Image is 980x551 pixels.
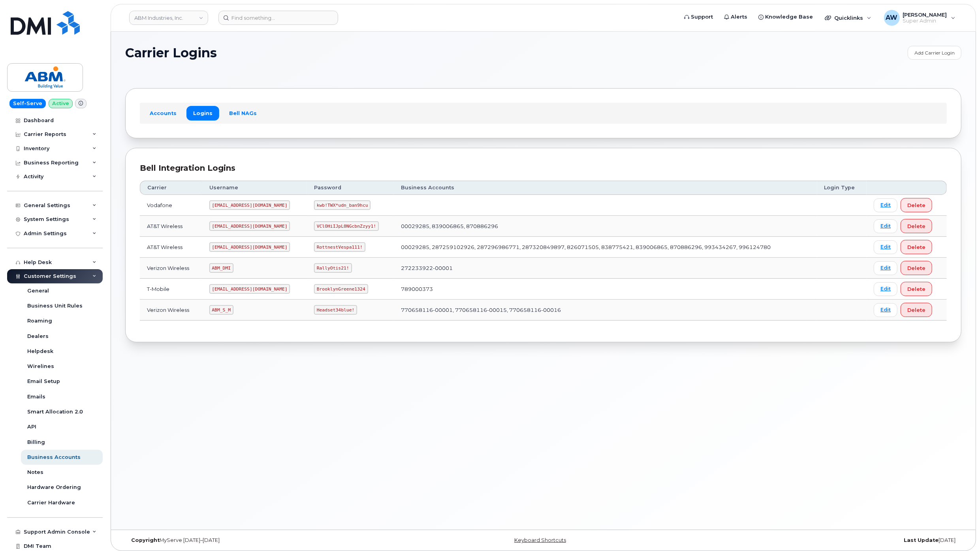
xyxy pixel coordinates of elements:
[394,258,817,279] td: 272233922-00001
[874,282,897,296] a: Edit
[209,242,290,252] code: [EMAIL_ADDRESS][DOMAIN_NAME]
[209,305,233,315] code: ABM_S_M
[394,181,817,195] th: Business Accounts
[901,198,932,212] button: Delete
[125,537,404,543] div: MyServe [DATE]–[DATE]
[901,261,932,275] button: Delete
[209,221,290,231] code: [EMAIL_ADDRESS][DOMAIN_NAME]
[222,106,263,120] a: Bell NAGs
[907,264,925,272] span: Delete
[394,300,817,321] td: 770658116-00001, 770658116-00015, 770658116-00016
[874,240,897,254] a: Edit
[140,258,202,279] td: Verizon Wireless
[908,46,961,60] a: Add Carrier Login
[209,200,290,210] code: [EMAIL_ADDRESS][DOMAIN_NAME]
[209,263,233,273] code: ABM_DMI
[186,106,219,120] a: Logins
[683,537,961,543] div: [DATE]
[314,305,357,315] code: Headset34blue!
[307,181,394,195] th: Password
[140,162,947,174] div: Bell Integration Logins
[314,200,371,210] code: kwb!TWX*udn_ban9hcu
[901,240,932,254] button: Delete
[314,221,379,231] code: VClOHiIJpL0NGcbnZzyy1!
[904,537,939,543] strong: Last Update
[314,284,368,294] code: BrooklynGreene1324
[907,223,925,230] span: Delete
[901,303,932,317] button: Delete
[140,181,202,195] th: Carrier
[140,195,202,216] td: Vodafone
[394,216,817,237] td: 00029285, 839006865, 870886296
[874,303,897,317] a: Edit
[140,300,202,321] td: Verizon Wireless
[901,282,932,296] button: Delete
[874,198,897,212] a: Edit
[907,202,925,209] span: Delete
[314,242,365,252] code: RottnestVespa111!
[140,279,202,300] td: T-Mobile
[140,216,202,237] td: AT&T Wireless
[131,537,160,543] strong: Copyright
[143,106,183,120] a: Accounts
[874,261,897,275] a: Edit
[907,285,925,293] span: Delete
[901,219,932,233] button: Delete
[817,181,867,195] th: Login Type
[394,279,817,300] td: 789000373
[907,306,925,314] span: Delete
[140,237,202,258] td: AT&T Wireless
[314,263,352,273] code: RallyOtis21!
[874,219,897,233] a: Edit
[209,284,290,294] code: [EMAIL_ADDRESS][DOMAIN_NAME]
[394,237,817,258] td: 00029285, 287259102926, 287296986771, 287320849897, 826071505, 838775421, 839006865, 870886296, 9...
[514,537,566,543] a: Keyboard Shortcuts
[125,46,217,60] span: Carrier Logins
[202,181,307,195] th: Username
[907,243,925,251] span: Delete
